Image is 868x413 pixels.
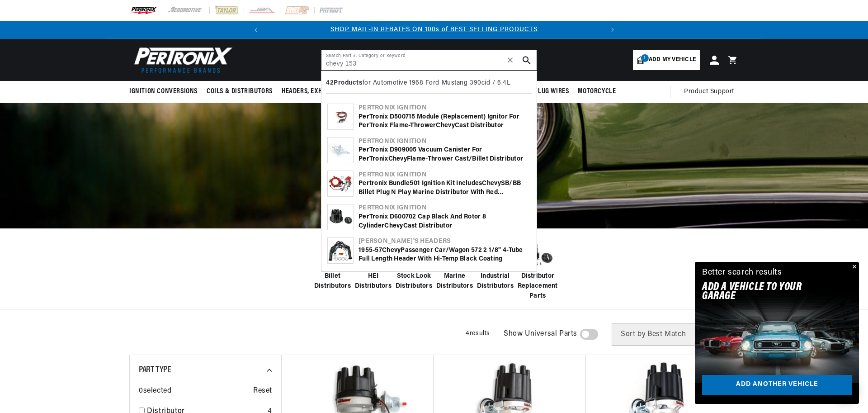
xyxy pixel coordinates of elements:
[326,76,532,94] div: for Automotive 1968 Ford Mustang 390cid / 6.4L
[321,50,537,70] input: Search Part #, Category or Keyword
[247,21,265,39] button: Translation missing: en.sections.announcements.previous_announcement
[359,246,531,264] div: 1955-57 Passenger Car/Wagon 572 2 1/8" 4-Tube Full Length Header with Hi-Temp Black Coating
[477,271,514,292] span: Industrial Distributors
[612,323,730,346] select: Sort by
[253,385,272,397] span: Reset
[578,87,616,96] span: Motorcycle
[359,179,531,197] div: Pertronix Bundle501 Ignition Kit includes SB/BB Billet Plug n Play Marine Distributor with Red [D...
[504,328,577,340] span: Show Universal Parts
[202,81,277,102] summary: Coils & Distributors
[314,235,350,271] img: Billet Distributors
[436,122,454,129] b: Chevy
[129,44,233,76] img: Pertronix
[514,87,569,96] span: Spark Plug Wires
[207,87,273,96] span: Coils & Distributors
[702,375,852,395] a: Add another vehicle
[509,81,574,102] summary: Spark Plug Wires
[328,138,353,163] img: PerTronix D909005 Vacuum Canister for PerTronix Chevy Flame-Thrower cast/billet Distributor
[265,25,604,35] div: 1 of 2
[265,25,604,35] div: Announcement
[702,266,782,280] div: Better search results
[517,50,537,70] button: search button
[326,80,363,86] b: 42 Products
[328,204,353,230] img: PerTronix D600702 Cap Black and Rotor 8 cylinder Chevy Cast Distributor
[848,262,859,273] button: Close
[382,247,401,254] b: Chevy
[482,180,500,187] b: Chevy
[277,81,392,102] summary: Headers, Exhausts & Components
[129,81,202,102] summary: Ignition Conversions
[314,235,350,292] a: Billet Distributors Billet Distributors
[604,21,622,39] button: Translation missing: en.sections.announcements.next_announcement
[573,81,620,102] summary: Motorcycle
[359,104,531,113] div: Pertronix Ignition
[359,237,531,246] div: [PERSON_NAME]'s Headers
[436,271,473,292] span: Marine Distributors
[388,156,407,162] b: Chevy
[359,137,531,146] div: Pertronix Ignition
[518,271,558,302] span: Distributor Replacement Parts
[328,175,353,193] img: Pertronix Bundle501 Ignition Kit includes Chevy SB/BB Billet Plug n Play Marine Distributor with ...
[396,271,432,292] span: Stock Look Distributors
[330,26,538,33] a: SHOP MAIL-IN REBATES ON 100s of BEST SELLING PRODUCTS
[355,271,392,292] span: HEI Distributors
[314,271,351,292] span: Billet Distributors
[107,21,761,39] slideshow-component: Translation missing: en.sections.announcements.announcement_bar
[633,50,700,70] a: 1Add my vehicle
[359,146,531,163] div: PerTronix D909005 Vacuum Canister for PerTronix Flame-Thrower cast/billet Distributor
[328,104,353,129] img: PerTronix D500715 Module (replacement) Ignitor for PerTronix Flame-Thrower Chevy Cast Distributor
[359,171,531,180] div: Pertronix Ignition
[139,385,171,397] span: 0 selected
[649,56,696,64] span: Add my vehicle
[641,54,649,62] span: 1
[359,213,531,230] div: PerTronix D600702 Cap Black and Rotor 8 cylinder Cast Distributor
[359,113,531,130] div: PerTronix D500715 Module (replacement) Ignitor for PerTronix Flame-Thrower Cast Distributor
[282,87,387,96] span: Headers, Exhausts & Components
[139,366,171,375] span: Part Type
[684,87,734,97] span: Product Support
[466,330,490,337] span: 4 results
[684,81,739,103] summary: Product Support
[359,204,531,213] div: Pertronix Ignition
[702,283,829,301] h2: Add A VEHICLE to your garage
[129,87,198,96] span: Ignition Conversions
[384,223,403,229] b: Chevy
[621,331,646,338] span: Sort by
[328,238,353,263] img: 1955-57 Chevy Passenger Car/Wagon 572 2 1/8" 4-Tube Full Length Header with Hi-Temp Black Coating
